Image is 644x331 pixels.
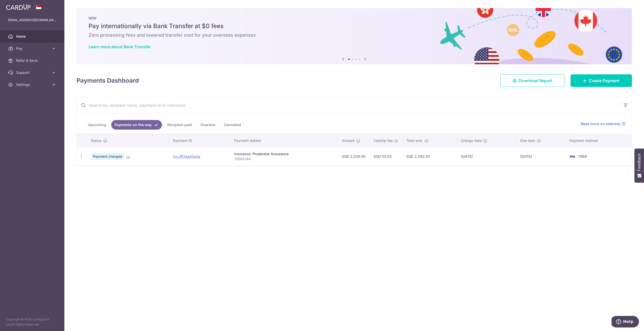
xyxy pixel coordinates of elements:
span: Amount [342,138,355,143]
span: Feedback [637,153,641,171]
div: Insurance. Prudential Assurance [234,151,334,156]
img: CardUp [6,4,31,10]
img: Bank Card [567,153,577,159]
img: Bank transfer banner [76,8,632,64]
a: Payments on the way [111,120,162,130]
h4: Payments Dashboard [76,76,139,85]
iframe: Opens a widget where you can find more information [612,316,639,328]
span: Support [16,70,49,75]
td: [DATE] [516,147,566,165]
a: Cancelled [221,120,244,130]
a: Read more on statuses [581,121,626,126]
a: Create Payment [571,74,632,87]
span: Refer & Save [16,58,49,63]
span: CardUp fee [374,138,393,143]
span: Total amt. [406,138,423,143]
a: Learn more about Bank Transfer [89,44,151,49]
span: Settings [16,82,49,87]
button: Feedback - Show survey [634,148,644,183]
span: Pay [16,46,49,51]
span: Create Payment [589,78,620,84]
a: Download Report [500,74,565,87]
td: [DATE] [457,147,516,165]
td: SGD 2,092.53 [402,147,457,165]
span: Due date [520,138,535,143]
input: Search by recipient name, payment id or reference [77,97,620,113]
a: Overdue [197,120,219,130]
span: Home [16,34,49,39]
th: Payment details [230,134,338,147]
span: Charge date [461,138,482,143]
td: SGD 53.03 [370,147,402,165]
p: NEW [89,16,620,20]
p: [EMAIL_ADDRESS][DOMAIN_NAME] [8,18,56,23]
td: SGD 2,039.50 [338,147,370,165]
span: 7989 [578,154,587,158]
a: Recipient paid [164,120,195,130]
span: Download Report [519,78,552,84]
h5: Pay internationally via Bank Transfer at $0 fees [89,22,620,30]
a: Upcoming [85,120,109,130]
h6: Zero processing fees and lowered transfer cost for your overseas expenses [89,32,620,38]
th: Payment method [566,134,632,147]
a: txn_fff3da40eda [173,154,200,158]
th: Payment ID [169,134,230,147]
span: Read more on statuses [581,121,621,126]
span: Status [91,138,102,143]
span: Payment charged [91,153,124,160]
p: 75590144 [234,156,334,161]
